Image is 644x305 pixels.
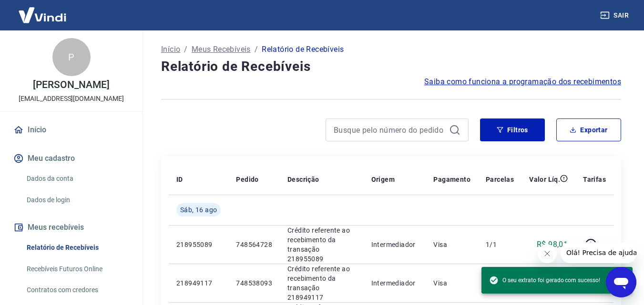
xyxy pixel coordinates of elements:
[236,278,272,288] p: 748538093
[11,148,131,169] button: Meu cadastro
[11,0,73,30] img: Vindi
[287,175,319,184] p: Descrição
[184,44,187,55] p: /
[192,44,251,55] a: Meus Recebíveis
[161,57,621,76] h4: Relatório de Recebíveis
[556,118,621,141] button: Exportar
[287,226,356,264] p: Crédito referente ao recebimento da transação 218955089
[33,80,109,90] p: [PERSON_NAME]
[236,240,272,249] p: 748564728
[561,242,636,263] iframe: Mensagem da empresa
[538,244,557,263] iframe: Fechar mensagem
[23,238,131,257] a: Relatório de Recebíveis
[11,119,131,140] a: Início
[161,44,180,55] a: Início
[371,240,419,249] p: Intermediador
[180,205,217,215] span: Sáb, 16 ago
[255,44,258,55] p: /
[287,264,356,302] p: Crédito referente ao recebimento da transação 218949117
[6,7,80,14] span: Olá! Precisa de ajuda?
[424,76,621,88] a: Saiba como funciona a programação dos recebimentos
[11,217,131,238] button: Meus recebíveis
[583,175,606,184] p: Tarifas
[19,94,124,104] p: [EMAIL_ADDRESS][DOMAIN_NAME]
[480,118,545,141] button: Filtros
[23,259,131,279] a: Recebíveis Futuros Online
[433,240,470,249] p: Visa
[371,278,419,288] p: Intermediador
[23,280,131,300] a: Contratos com credores
[371,175,395,184] p: Origem
[52,38,91,76] div: P
[486,240,514,249] p: 1/1
[236,175,258,184] p: Pedido
[433,175,470,184] p: Pagamento
[598,7,633,24] button: Sair
[176,240,221,249] p: 218955089
[176,175,183,184] p: ID
[23,169,131,188] a: Dados da conta
[486,175,514,184] p: Parcelas
[433,278,470,288] p: Visa
[334,123,445,137] input: Busque pelo número do pedido
[23,190,131,210] a: Dados de login
[489,275,600,285] span: O seu extrato foi gerado com sucesso!
[606,267,636,297] iframe: Botão para abrir a janela de mensagens
[537,239,568,250] p: R$ 98,01
[529,175,560,184] p: Valor Líq.
[176,278,221,288] p: 218949117
[262,44,344,55] p: Relatório de Recebíveis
